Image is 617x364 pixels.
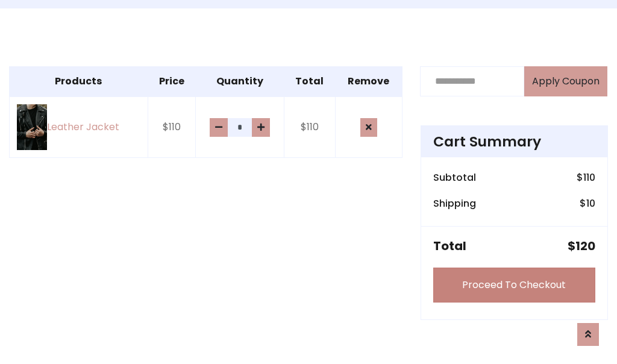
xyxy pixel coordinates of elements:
[433,198,476,209] h6: Shipping
[433,133,595,150] h4: Cart Summary
[580,198,595,209] h6: $
[433,239,466,253] h5: Total
[17,104,140,150] a: Leather Jacket
[583,171,595,184] span: 110
[575,237,595,254] span: 120
[433,268,595,303] a: Proceed To Checkout
[148,66,195,96] th: Price
[568,239,595,253] h5: $
[195,66,284,96] th: Quantity
[577,172,595,183] h6: $
[433,172,476,183] h6: Subtotal
[524,66,607,96] button: Apply Coupon
[284,66,336,96] th: Total
[10,66,148,96] th: Products
[148,96,195,158] td: $110
[335,66,402,96] th: Remove
[284,96,336,158] td: $110
[586,196,595,210] span: 10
